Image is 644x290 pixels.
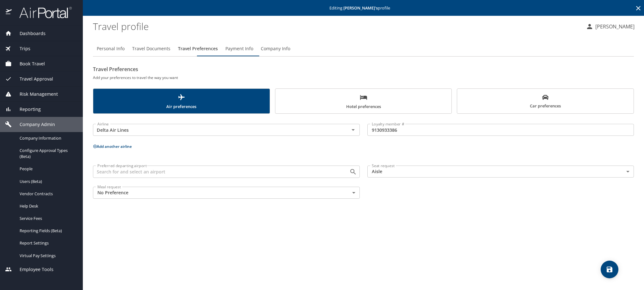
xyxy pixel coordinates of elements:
div: Profile [93,41,634,56]
button: Add another airline [93,144,132,149]
span: Car preferences [461,94,630,110]
h2: Travel Preferences [93,64,634,74]
p: [PERSON_NAME] [593,23,635,30]
span: Company Information [20,135,75,141]
span: Payment Info [225,45,253,53]
span: Users (Beta) [20,178,75,184]
span: Vendor Contracts [20,191,75,197]
div: No Preference [93,187,360,199]
img: airportal-logo.png [12,6,72,19]
span: Virtual Pay Settings [20,253,75,259]
span: Company Admin [12,121,55,128]
span: Travel Approval [12,76,53,82]
span: Trips [12,45,30,52]
span: Reporting Fields (Beta) [20,228,75,234]
span: Risk Management [12,91,58,98]
span: People [20,166,75,172]
input: Select an Airline [95,126,339,134]
span: Configure Approval Types (Beta) [20,148,75,160]
div: scrollable force tabs example [93,88,634,114]
span: Employee Tools [12,266,53,273]
span: Help Desk [20,203,75,209]
span: Dashboards [12,30,46,37]
p: Editing profile [85,6,642,10]
span: Report Settings [20,240,75,246]
button: save [601,261,618,278]
img: icon-airportal.png [6,6,12,19]
button: Open [349,167,358,176]
h1: Travel profile [93,16,581,36]
div: Aisle [367,166,634,178]
span: Air preferences [97,94,266,110]
span: Travel Documents [132,45,170,53]
span: Travel Preferences [178,45,218,53]
strong: [PERSON_NAME] 's [343,5,378,11]
span: Reporting [12,106,41,113]
button: [PERSON_NAME] [583,21,637,32]
span: Personal Info [97,45,125,53]
button: Open [349,125,358,134]
span: Company Info [261,45,290,53]
span: Book Travel [12,60,45,67]
h6: Add your preferences to travel the way you want [93,74,634,81]
span: Service Fees [20,215,75,221]
span: Hotel preferences [279,94,448,110]
input: Search for and select an airport [95,167,339,176]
